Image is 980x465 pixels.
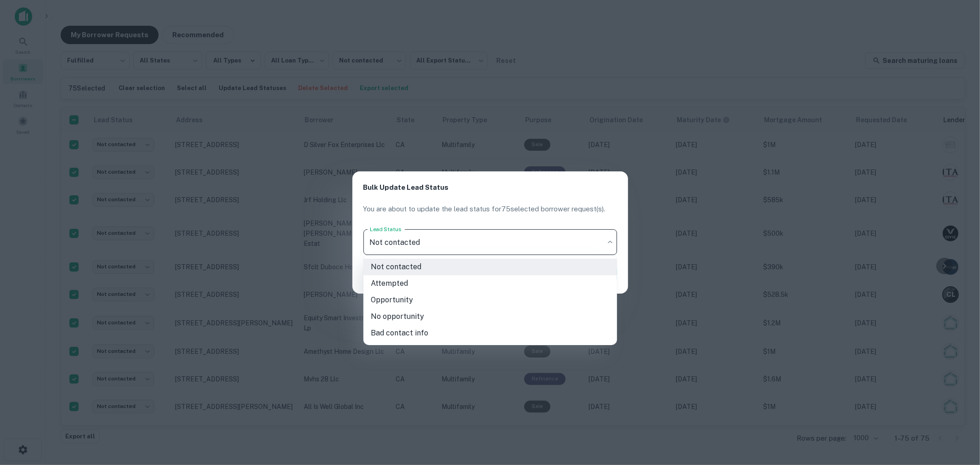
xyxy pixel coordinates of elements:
[363,292,617,308] li: Opportunity
[363,325,617,341] li: Bad contact info
[363,259,617,275] li: Not contacted
[363,308,617,325] li: No opportunity
[934,362,980,406] iframe: Chat Widget
[363,275,617,292] li: Attempted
